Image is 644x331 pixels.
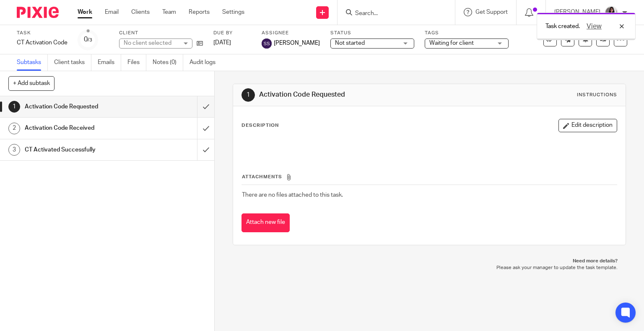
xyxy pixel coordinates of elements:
button: Edit description [558,119,617,132]
span: [DATE] [213,40,231,46]
div: Instructions [577,92,617,98]
label: Due by [213,30,251,36]
p: Need more details? [241,258,618,264]
h1: Activation Code Requested [25,100,134,113]
p: Task created. [545,22,580,31]
a: Team [162,8,176,16]
a: Files [127,54,146,71]
a: Client tasks [54,54,91,71]
button: View [584,21,604,31]
div: CT Activation Code [17,38,68,47]
a: Reports [189,8,210,16]
a: Settings [222,8,244,16]
h1: CT Activated Successfully [25,144,134,156]
p: Description [241,122,279,129]
a: Subtasks [17,54,48,71]
img: Pixie [17,7,59,18]
span: Not started [335,40,365,46]
div: 1 [8,101,20,113]
div: 1 [241,88,255,102]
a: Work [78,8,92,16]
div: 3 [8,144,20,156]
h1: Activation Code Requested [259,90,447,99]
span: There are no files attached to this task. [242,192,343,198]
div: No client selected [124,39,178,47]
div: 0 [84,35,92,44]
div: 2 [8,123,20,134]
img: 1653117891607.jpg [605,6,618,19]
a: Clients [131,8,150,16]
span: Waiting for client [429,40,474,46]
a: Audit logs [190,54,222,71]
label: Client [119,30,203,36]
label: Assignee [262,30,320,36]
button: Attach new file [241,213,290,232]
a: Emails [98,54,121,71]
span: [PERSON_NAME] [274,39,320,47]
h1: Activation Code Received [25,122,134,134]
a: Notes (0) [153,54,183,71]
a: Email [105,8,119,16]
p: Please ask your manager to update the task template. [241,264,618,271]
small: /3 [88,38,92,42]
span: Attachments [242,174,282,179]
img: svg%3E [262,38,272,49]
button: + Add subtask [8,76,55,90]
label: Task [17,30,68,36]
